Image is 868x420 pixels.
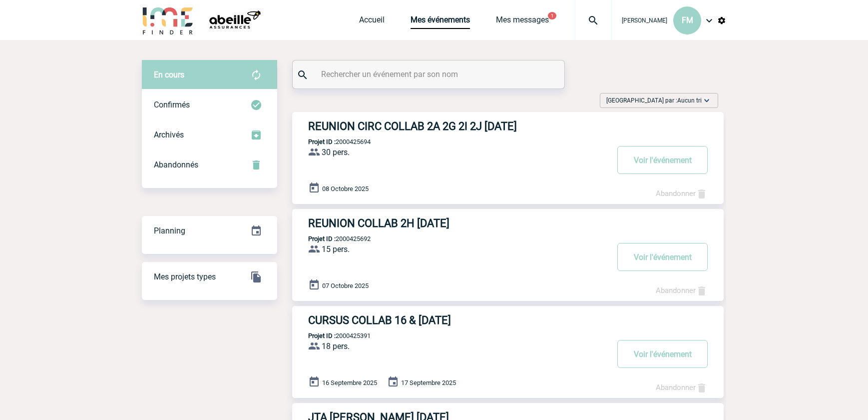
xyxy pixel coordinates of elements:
[322,341,350,351] span: 18 pers.
[142,120,277,150] div: Retrouvez ici tous les événements que vous avez décidé d'archiver
[322,379,377,386] span: 16 Septembre 2025
[322,147,350,157] span: 30 pers.
[292,217,724,229] a: REUNION COLLAB 2H [DATE]
[322,244,350,254] span: 15 pers.
[142,60,277,90] div: Retrouvez ici tous vos évènements avant confirmation
[308,332,336,339] b: Projet ID :
[411,15,470,29] a: Mes événements
[617,340,708,368] button: Voir l'événement
[142,150,277,180] div: Retrouvez ici tous vos événements annulés
[292,235,371,242] p: 2000425692
[401,379,456,386] span: 17 Septembre 2025
[677,97,702,104] span: Aucun tri
[656,286,708,295] a: Abandonner
[319,67,541,81] input: Rechercher un événement par son nom
[359,15,385,29] a: Accueil
[617,243,708,271] button: Voir l'événement
[308,138,336,145] b: Projet ID :
[682,15,693,25] span: FM
[322,185,369,192] span: 08 Octobre 2025
[322,282,369,289] span: 07 Octobre 2025
[308,120,608,132] h3: REUNION CIRC COLLAB 2A 2G 2I 2J [DATE]
[606,95,702,105] span: [GEOGRAPHIC_DATA] par :
[154,226,185,235] span: Planning
[154,100,190,109] span: Confirmés
[292,138,371,145] p: 2000425694
[142,261,277,291] a: Mes projets types
[142,215,277,245] a: Planning
[292,332,371,339] p: 2000425391
[292,314,724,326] a: CURSUS COLLAB 16 & [DATE]
[617,146,708,174] button: Voir l'événement
[548,12,556,19] button: 1
[142,216,277,246] div: Retrouvez ici tous vos événements organisés par date et état d'avancement
[308,235,336,242] b: Projet ID :
[154,272,216,281] span: Mes projets types
[656,189,708,198] a: Abandonner
[154,130,184,139] span: Archivés
[142,6,194,34] img: IME-Finder
[496,15,549,29] a: Mes messages
[622,17,667,24] span: [PERSON_NAME]
[656,383,708,392] a: Abandonner
[154,160,198,169] span: Abandonnés
[154,70,184,79] span: En cours
[308,217,608,229] h3: REUNION COLLAB 2H [DATE]
[142,262,277,292] div: GESTION DES PROJETS TYPE
[292,120,724,132] a: REUNION CIRC COLLAB 2A 2G 2I 2J [DATE]
[702,95,712,105] img: baseline_expand_more_white_24dp-b.png
[308,314,608,326] h3: CURSUS COLLAB 16 & [DATE]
